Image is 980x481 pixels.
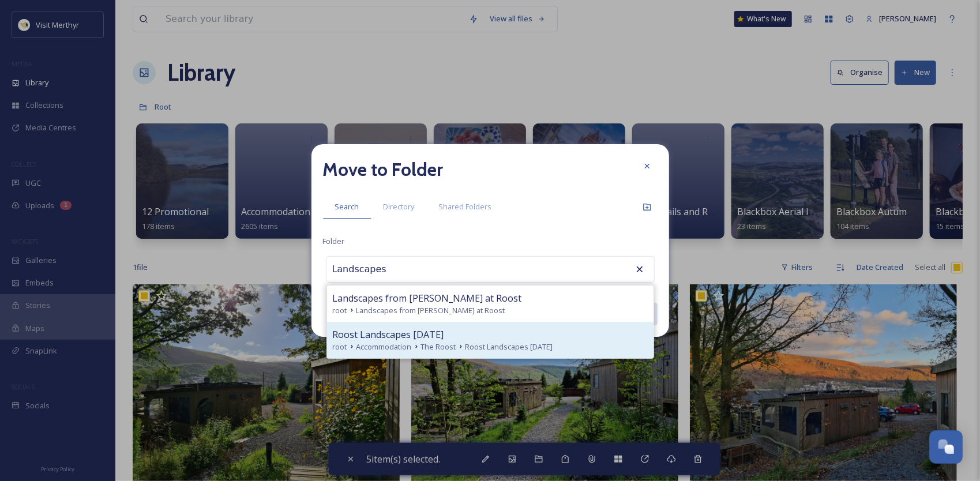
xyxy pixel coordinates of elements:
span: Landscapes from [PERSON_NAME] at Roost [356,305,505,316]
input: Search for a folder [326,257,453,282]
span: The Roost [421,341,456,352]
span: Roost Landscapes [DATE] [465,341,553,352]
span: Accommodation [356,341,412,352]
span: Landscapes from [PERSON_NAME] at Roost [333,291,522,305]
span: Shared Folders [439,201,492,212]
span: Roost Landscapes [DATE] [333,328,444,341]
span: Search [335,201,359,212]
span: Directory [384,201,415,212]
h2: Move to Folder [323,156,444,183]
span: root [333,305,347,316]
button: Open Chat [929,430,963,464]
span: Folder [323,236,345,247]
span: root [333,341,347,352]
